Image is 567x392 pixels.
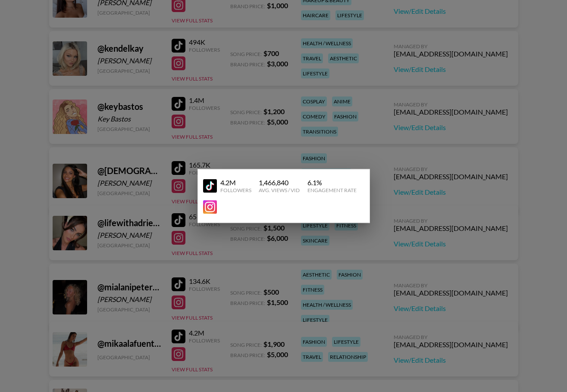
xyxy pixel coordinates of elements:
[259,187,300,193] div: Avg. Views / Vid
[259,178,300,187] div: 1,466,840
[220,178,251,187] div: 4.2M
[220,187,251,193] div: Followers
[307,178,357,187] div: 6.1 %
[307,187,357,193] div: Engagement Rate
[203,179,217,193] img: YouTube
[203,200,217,214] img: YouTube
